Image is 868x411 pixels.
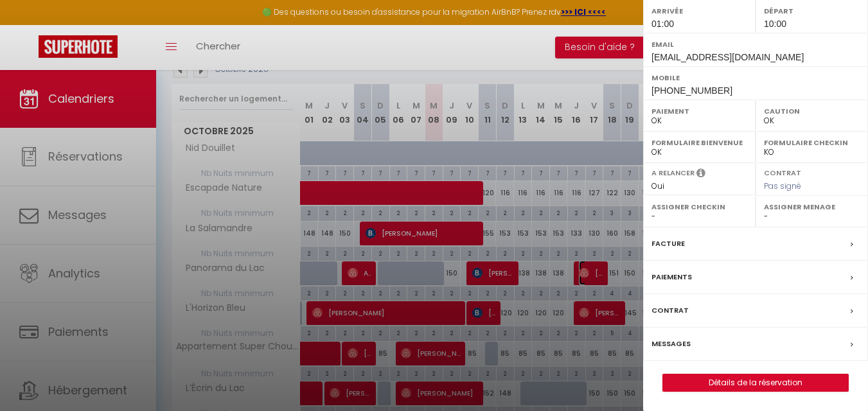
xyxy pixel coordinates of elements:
[764,180,801,191] span: Pas signé
[651,337,691,351] label: Messages
[696,168,705,182] i: Sélectionner OUI si vous souhaiter envoyer les séquences de messages post-checkout
[651,168,695,179] label: A relancer
[651,237,685,250] label: Facture
[651,270,692,284] label: Paiements
[662,374,849,392] button: Détails de la réservation
[651,200,747,213] label: Assigner Checkin
[651,52,804,62] span: [EMAIL_ADDRESS][DOMAIN_NAME]
[651,85,732,96] span: [PHONE_NUMBER]
[651,71,860,84] label: Mobile
[651,304,689,317] label: Contrat
[764,105,860,118] label: Caution
[651,38,860,51] label: Email
[651,19,674,29] span: 01:00
[764,168,801,176] label: Contrat
[764,19,786,29] span: 10:00
[651,4,747,17] label: Arrivée
[764,136,860,149] label: Formulaire Checkin
[651,136,747,149] label: Formulaire Bienvenue
[663,374,848,391] a: Détails de la réservation
[764,4,860,17] label: Départ
[651,105,747,118] label: Paiement
[764,200,860,213] label: Assigner Menage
